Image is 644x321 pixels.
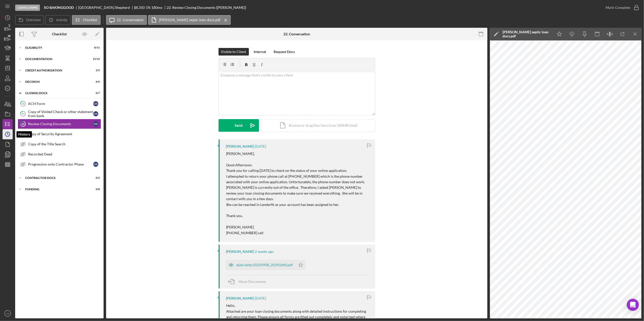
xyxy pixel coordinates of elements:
[106,15,147,25] button: 22. Conversation
[44,6,74,10] b: SO BAKINGGOOD
[503,30,551,38] div: [PERSON_NAME] septic loan docs.pdf
[25,80,87,83] div: Decision
[28,110,93,118] div: Copy of Voided Check or other statement from bank
[255,296,266,300] time: 2025-08-26 16:06
[52,32,67,36] div: Checklist
[226,230,370,236] p: [PHONE_NUMBER] cell
[15,5,40,11] div: Loan Closing
[117,18,144,22] label: 22. Conversation
[601,3,641,13] button: Mark Complete
[226,151,370,156] p: [PERSON_NAME],
[283,32,310,36] div: 22. Conversation
[91,176,100,179] div: 0 / 2
[28,142,101,146] div: Copy of the Title Search
[236,263,293,267] div: state letter20250908_20391840.pdf
[21,122,25,125] tspan: 22
[226,174,370,185] p: I attempted to return your phone call at [PHONE_NUMBER] which is the phone number associated with...
[28,152,101,156] div: Recorded Deed
[83,18,97,22] label: Checklist
[93,121,98,126] div: O S
[271,48,298,56] button: Request Docs
[18,109,101,119] a: 21Copy of Voided Check or other statement from bankOS
[219,48,249,56] button: Visible to Client
[235,119,243,132] div: Send
[91,69,100,72] div: 3 / 5
[18,129,101,139] a: Copy of Security Agreement
[21,102,25,105] tspan: 20
[226,224,370,230] p: [PERSON_NAME]
[25,176,87,179] div: Contractor Docs
[627,299,639,311] div: Open Intercom Messenger
[226,213,370,219] p: Thank you.
[28,102,93,106] div: ACH Form
[251,48,269,56] button: Internal
[254,48,266,56] div: Internal
[226,162,370,168] p: Good Afternoon.
[93,111,98,116] div: O S
[25,58,87,61] div: Documentation
[226,185,370,202] p: [PERSON_NAME] is currently out of the office. Therefore, I asked [PERSON_NAME] to review your loa...
[28,132,101,136] div: Copy of Security Agreement
[91,46,100,49] div: 8 / 11
[18,149,101,159] a: Recorded Deed
[72,15,101,25] button: Checklist
[91,58,100,61] div: 11 / 12
[25,188,87,191] div: Funding
[21,112,25,115] tspan: 21
[134,6,145,10] div: $8,350
[148,15,231,25] button: [PERSON_NAME] septic loan docs.pdf
[167,6,246,10] div: 22. Review Closing Documents ([PERSON_NAME])
[93,101,98,106] div: O S
[255,250,274,254] time: 2025-09-09 00:53
[91,92,100,95] div: 0 / 7
[45,15,70,25] button: Activity
[146,6,151,10] div: 1 %
[18,159,101,169] a: Progression onto Contractor PhaseOS
[25,92,87,95] div: CLOSING DOCS
[18,139,101,149] a: Copy of the Title Search
[56,18,67,22] label: Activity
[226,168,370,173] p: Thank you for calling [DATE] to check on the status of your online application.
[226,202,370,207] p: She can be reached in Lenderfit as your account has been assigned to her.
[3,308,13,318] button: LM
[606,3,630,13] div: Mark Complete
[18,99,101,109] a: 20ACH FormOS
[78,6,134,10] div: [GEOGRAPHIC_DATA] Shepherd
[151,6,162,10] div: 180 mo
[18,119,101,129] a: 22Review Closing DocumentsOS
[226,260,306,270] button: state letter20250908_20391840.pdf
[15,15,44,25] button: Overview
[25,46,87,49] div: Eligibility
[26,18,41,22] label: Overview
[28,122,93,126] div: Review Closing Documents
[255,144,266,148] time: 2025-09-22 16:30
[28,162,93,166] div: Progression onto Contractor Phase
[25,69,87,72] div: CREDIT AUTHORIZATION
[221,48,246,56] div: Visible to Client
[226,296,254,300] div: [PERSON_NAME]
[239,279,267,284] span: Move Documents
[226,275,272,288] button: Move Documents
[226,303,370,308] p: Hello,
[226,250,254,254] div: [PERSON_NAME]
[6,312,9,315] text: LM
[91,188,100,191] div: 0 / 8
[274,48,295,56] div: Request Docs
[91,80,100,83] div: 6 / 6
[226,144,254,148] div: [PERSON_NAME]
[219,119,259,132] button: Send
[93,162,98,167] div: O S
[159,18,220,22] label: [PERSON_NAME] septic loan docs.pdf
